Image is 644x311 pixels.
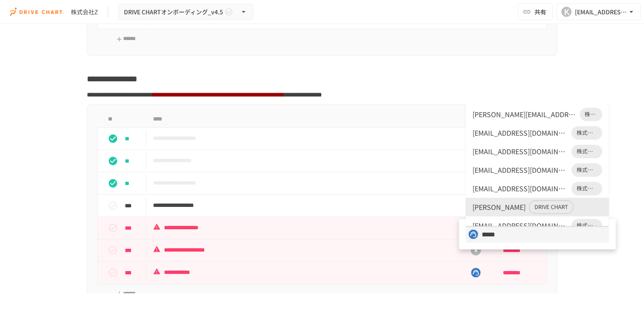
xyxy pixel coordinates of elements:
[472,109,577,119] div: [PERSON_NAME][EMAIL_ADDRESS][DOMAIN_NAME]
[472,202,526,212] div: [PERSON_NAME]
[472,183,568,193] div: [EMAIL_ADDRESS][DOMAIN_NAME]
[529,203,573,211] span: DRIVE CHART
[572,184,602,193] span: 株式会社Z
[572,221,602,230] span: 株式会社Z
[472,165,568,175] div: [EMAIL_ADDRESS][DOMAIN_NAME]
[572,129,602,137] span: 株式会社Z
[572,166,602,174] span: 株式会社Z
[472,146,568,156] div: [EMAIL_ADDRESS][DOMAIN_NAME]
[472,128,568,138] div: [EMAIL_ADDRESS][DOMAIN_NAME]
[580,110,602,118] span: 株式会社Z
[572,147,602,155] span: 株式会社Z
[472,220,568,231] div: [EMAIL_ADDRESS][DOMAIN_NAME]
